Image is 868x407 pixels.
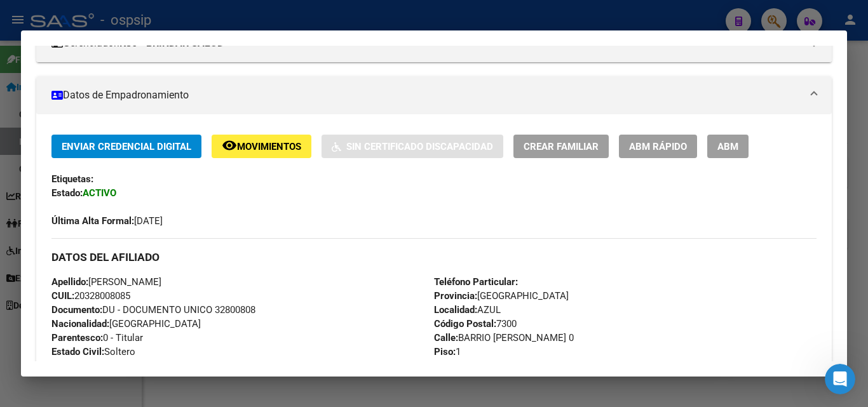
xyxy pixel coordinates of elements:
strong: Discapacitado: [51,360,114,371]
span: [PERSON_NAME] [51,276,161,288]
strong: CUIL: [51,290,74,302]
span: Crear Familiar [524,141,599,152]
strong: Última Alta Formal: [51,215,134,227]
strong: Documento: [51,304,102,316]
strong: Nacionalidad: [51,318,109,330]
strong: Parentesco: [51,332,103,344]
span: BARRIO [PERSON_NAME] 0 [434,332,574,344]
span: 7300 [434,318,517,330]
strong: Estado Civil: [51,346,104,357]
strong: Teléfono Particular: [434,276,518,288]
span: [DATE] [51,215,163,227]
span: [GEOGRAPHIC_DATA] [51,318,201,330]
button: Crear Familiar [513,135,609,158]
strong: Apellido: [51,276,88,288]
span: B [434,360,503,371]
span: Sin Certificado Discapacidad [346,141,493,152]
span: AZUL [434,304,501,316]
mat-icon: remove_red_eye [222,138,237,153]
mat-expansion-panel-header: Datos de Empadronamiento [36,76,832,114]
i: NO (00) [119,360,152,371]
span: ABM Rápido [629,141,687,152]
iframe: Intercom live chat [825,364,855,394]
strong: ACTIVO [83,187,116,199]
span: Movimientos [237,141,301,152]
span: 20328008085 [51,290,130,302]
strong: Piso: [434,346,456,357]
span: Enviar Credencial Digital [62,141,191,152]
h3: DATOS DEL AFILIADO [51,250,817,264]
mat-panel-title: Datos de Empadronamiento [51,88,801,103]
span: 0 - Titular [51,332,143,344]
button: Sin Certificado Discapacidad [322,135,503,158]
span: DU - DOCUMENTO UNICO 32800808 [51,304,255,316]
strong: Provincia: [434,290,477,302]
strong: Etiquetas: [51,173,93,185]
span: [GEOGRAPHIC_DATA] [434,290,569,302]
button: ABM Rápido [619,135,697,158]
span: ABM [717,141,738,152]
button: ABM [707,135,749,158]
button: Enviar Credencial Digital [51,135,201,158]
span: 1 [434,346,461,357]
button: Movimientos [212,135,311,158]
span: Soltero [51,346,135,357]
strong: Código Postal: [434,318,496,330]
strong: Calle: [434,332,458,344]
strong: Estado: [51,187,83,199]
strong: Localidad: [434,304,477,316]
strong: Departamento: [434,360,497,371]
